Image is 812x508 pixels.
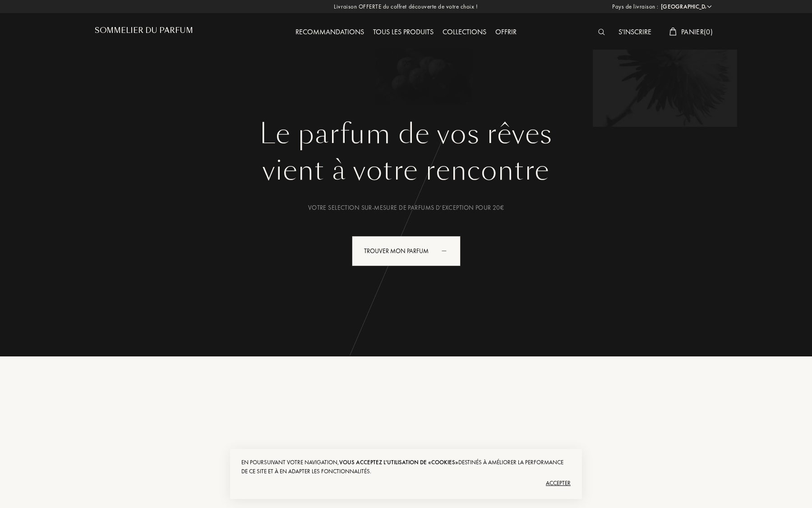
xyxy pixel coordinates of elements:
[681,27,713,37] span: Panier ( 0 )
[241,476,571,490] div: Accepter
[369,27,438,37] a: Tous les produits
[438,241,457,259] div: animation
[95,26,193,35] h1: Sommelier du Parfum
[241,458,571,476] div: En poursuivant votre navigation, destinés à améliorer la performance de ce site et à en adapter l...
[95,26,193,38] a: Sommelier du Parfum
[438,27,491,38] div: Collections
[352,236,461,266] div: Trouver mon parfum
[514,380,704,482] img: box_landing_top.png
[438,27,491,37] a: Collections
[291,27,369,38] div: Recommandations
[369,27,438,38] div: Tous les produits
[339,458,458,466] span: vous acceptez l'utilisation de «cookies»
[669,28,677,36] img: cart_white.svg
[101,150,710,191] div: vient à votre rencontre
[598,29,605,35] img: search_icn_white.svg
[101,118,710,150] h1: Le parfum de vos rêves
[614,27,656,37] a: S'inscrire
[108,377,262,485] img: landing_swipe.png
[491,27,521,37] a: Offrir
[612,2,659,11] span: Pays de livraison :
[614,27,656,38] div: S'inscrire
[491,27,521,38] div: Offrir
[101,203,710,212] div: Votre selection sur-mesure de parfums d’exception pour 20€
[345,236,467,266] a: Trouver mon parfumanimation
[291,27,369,37] a: Recommandations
